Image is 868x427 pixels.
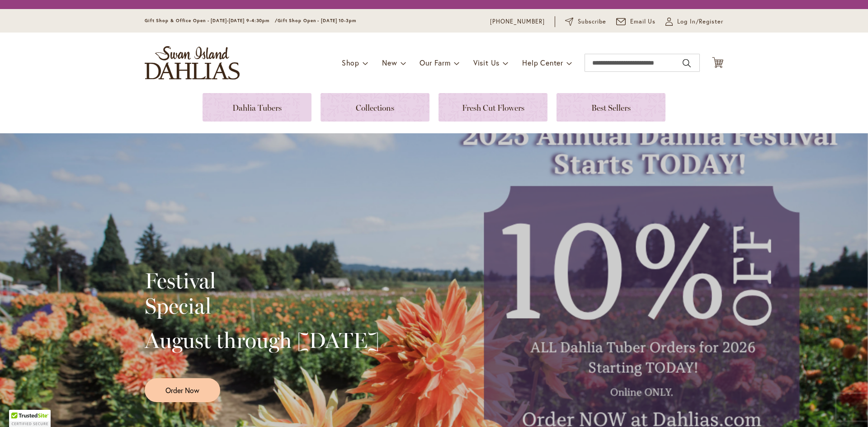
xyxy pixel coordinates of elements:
span: Gift Shop Open - [DATE] 10-3pm [278,18,356,23]
span: Gift Shop & Office Open - [DATE]-[DATE] 9-4:30pm / [145,18,278,23]
span: Shop [342,58,359,67]
a: [PHONE_NUMBER] [490,17,545,26]
span: Our Farm [420,58,450,67]
a: Subscribe [565,17,606,26]
span: Order Now [165,385,199,395]
h2: Festival Special [145,268,379,319]
button: Search [683,56,691,70]
div: TrustedSite Certified [9,410,51,427]
span: Subscribe [578,17,606,26]
span: New [382,58,397,67]
a: Email Us [616,17,656,26]
span: Visit Us [473,58,500,67]
a: Order Now [145,378,220,402]
a: Log In/Register [665,17,723,26]
span: Help Center [522,58,563,67]
h2: August through [DATE] [145,328,379,353]
span: Log In/Register [677,17,723,26]
span: Email Us [630,17,656,26]
a: store logo [145,46,240,80]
